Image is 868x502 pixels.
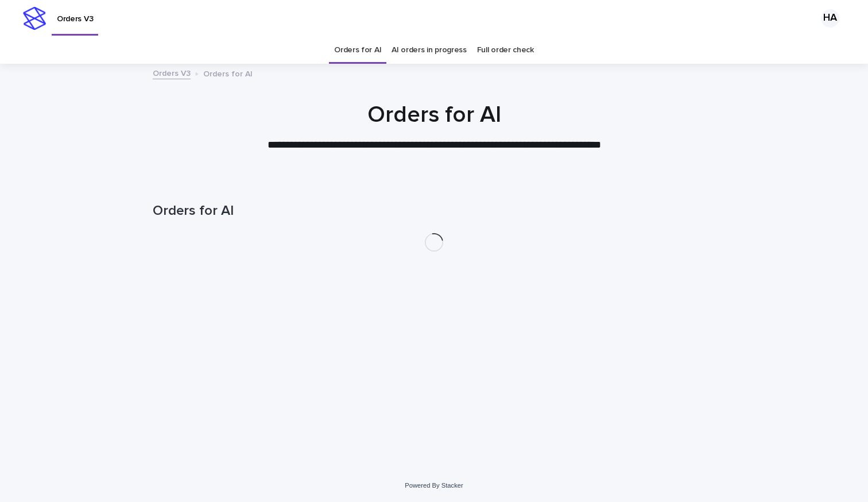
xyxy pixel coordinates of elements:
img: stacker-logo-s-only.png [23,7,46,30]
div: HA [821,9,839,28]
h1: Orders for AI [153,101,715,129]
a: Orders V3 [153,66,191,79]
p: Orders for AI [203,67,253,79]
a: Powered By Stacker [405,482,463,489]
a: Orders for AI [334,37,381,64]
a: Full order check [477,37,534,64]
a: AI orders in progress [392,37,467,64]
h1: Orders for AI [153,203,715,219]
